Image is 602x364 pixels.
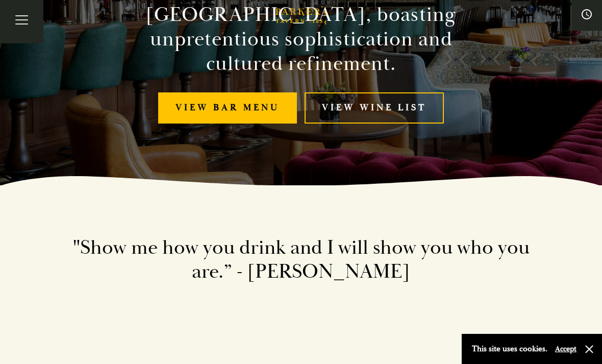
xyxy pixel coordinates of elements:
button: Close and accept [584,344,594,354]
button: Accept [555,344,576,354]
a: View bar menu [158,92,297,124]
h2: "Show me how you drink and I will show you who you are.” - [PERSON_NAME] [61,236,541,284]
p: This site uses cookies. [472,342,547,356]
a: View Wine List [305,92,444,124]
